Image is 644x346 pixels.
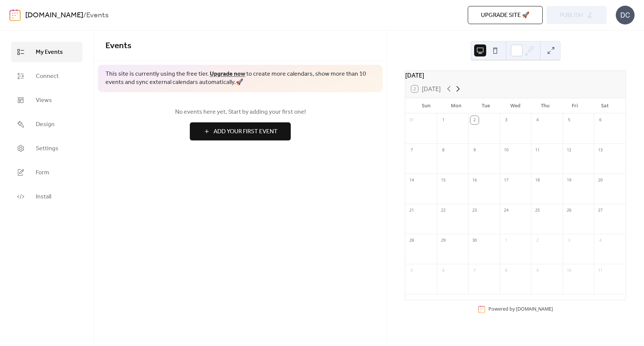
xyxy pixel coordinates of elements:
[86,8,108,23] b: Events
[439,236,447,245] div: 29
[533,236,542,245] div: 2
[565,206,573,215] div: 26
[36,168,49,177] span: Form
[405,71,626,80] div: [DATE]
[407,267,416,275] div: 5
[596,176,604,184] div: 20
[530,98,560,113] div: Thu
[11,90,82,110] a: Views
[9,9,21,21] img: logo
[407,116,416,124] div: 31
[471,98,501,113] div: Tue
[596,116,604,124] div: 6
[105,108,375,117] span: No events here yet. Start by adding your first one!
[590,98,620,113] div: Sat
[502,206,510,215] div: 24
[481,11,530,20] span: Upgrade site 🚀
[470,116,479,124] div: 2
[25,8,83,23] a: [DOMAIN_NAME]
[502,176,510,184] div: 17
[565,267,573,275] div: 10
[105,70,375,87] span: This site is currently using the free tier. to create more calendars, show more than 10 events an...
[439,267,447,275] div: 6
[502,116,510,124] div: 3
[36,96,52,105] span: Views
[560,98,590,113] div: Fri
[407,176,416,184] div: 14
[596,267,604,275] div: 11
[439,116,447,124] div: 1
[533,267,542,275] div: 9
[407,146,416,154] div: 7
[533,116,542,124] div: 4
[439,146,447,154] div: 8
[11,138,82,159] a: Settings
[439,176,447,184] div: 15
[596,236,604,245] div: 4
[565,176,573,184] div: 19
[565,116,573,124] div: 5
[36,48,63,57] span: My Events
[439,206,447,215] div: 22
[11,42,82,62] a: My Events
[565,236,573,245] div: 3
[83,8,86,23] b: /
[190,122,291,140] button: Add Your First Event
[105,38,131,54] span: Events
[36,144,58,153] span: Settings
[470,176,479,184] div: 16
[470,236,479,245] div: 30
[533,176,542,184] div: 18
[470,267,479,275] div: 7
[36,72,59,81] span: Connect
[501,98,530,113] div: Wed
[516,306,553,312] a: [DOMAIN_NAME]
[11,186,82,207] a: Install
[502,146,510,154] div: 10
[11,114,82,134] a: Design
[36,192,51,201] span: Install
[502,267,510,275] div: 8
[470,206,479,215] div: 23
[616,6,635,24] div: DC
[468,6,543,24] button: Upgrade site 🚀
[105,122,375,140] a: Add Your First Event
[533,206,542,215] div: 25
[470,146,479,154] div: 9
[210,68,245,80] a: Upgrade now
[533,146,542,154] div: 11
[214,127,278,136] span: Add Your First Event
[36,120,55,129] span: Design
[411,98,441,113] div: Sun
[502,236,510,245] div: 1
[488,306,553,312] div: Powered by
[11,66,82,86] a: Connect
[407,206,416,215] div: 21
[441,98,471,113] div: Mon
[596,146,604,154] div: 13
[11,162,82,183] a: Form
[596,206,604,215] div: 27
[407,236,416,245] div: 28
[565,146,573,154] div: 12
